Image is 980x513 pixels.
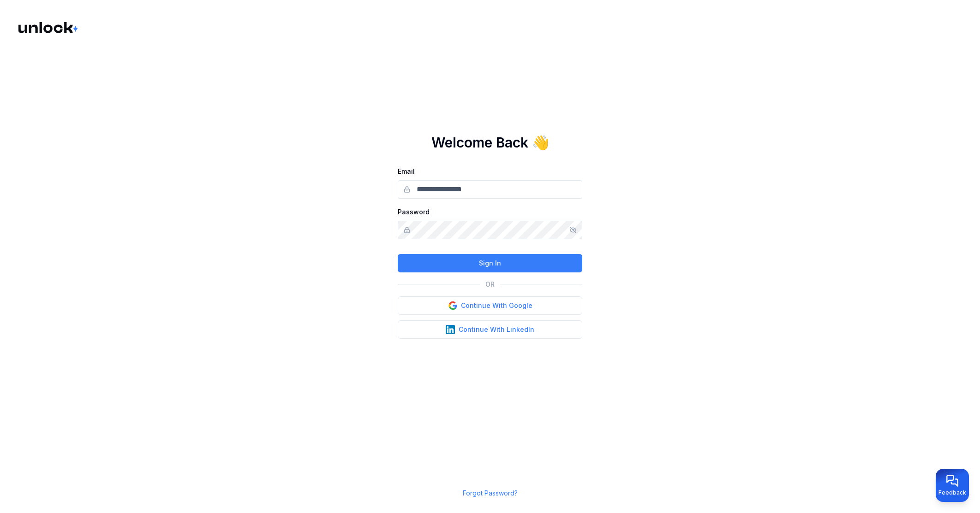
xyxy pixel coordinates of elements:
[485,280,495,289] p: OR
[431,134,549,151] h1: Welcome Back 👋
[463,489,518,497] a: Forgot Password?
[936,469,969,502] button: Provide feedback
[18,22,79,33] img: Logo
[398,296,582,315] button: Continue With Google
[398,320,582,339] button: Continue With LinkedIn
[398,254,582,272] button: Sign In
[398,208,430,216] label: Password
[569,226,577,234] button: Show/hide password
[398,167,415,175] label: Email
[938,489,966,496] span: Feedback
